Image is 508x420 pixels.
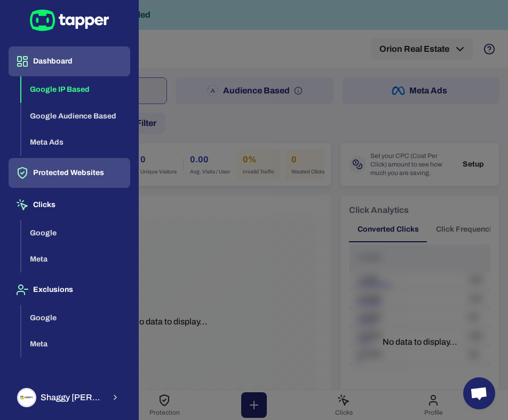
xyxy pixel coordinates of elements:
[21,331,130,358] button: Meta
[21,227,130,236] a: Google
[18,389,35,406] img: Shaggy Rogers
[21,76,130,103] button: Google IP Based
[9,275,130,305] button: Exclusions
[9,200,130,209] a: Clicks
[9,168,130,177] a: Protected Websites
[21,339,130,348] a: Meta
[21,84,130,93] a: Google IP Based
[21,110,130,120] a: Google Audience Based
[21,312,130,321] a: Google
[21,246,130,273] button: Meta
[21,103,130,130] button: Google Audience Based
[9,190,130,220] button: Clicks
[9,284,130,294] a: Exclusions
[41,392,105,403] span: Shaggy [PERSON_NAME]
[9,56,130,65] a: Dashboard
[21,137,130,146] a: Meta Ads
[9,46,130,76] button: Dashboard
[9,158,130,188] button: Protected Websites
[21,129,130,156] button: Meta Ads
[21,305,130,331] button: Google
[21,220,130,247] button: Google
[21,254,130,263] a: Meta
[463,377,495,409] a: Open chat
[9,384,130,411] button: Shaggy RogersShaggy [PERSON_NAME]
